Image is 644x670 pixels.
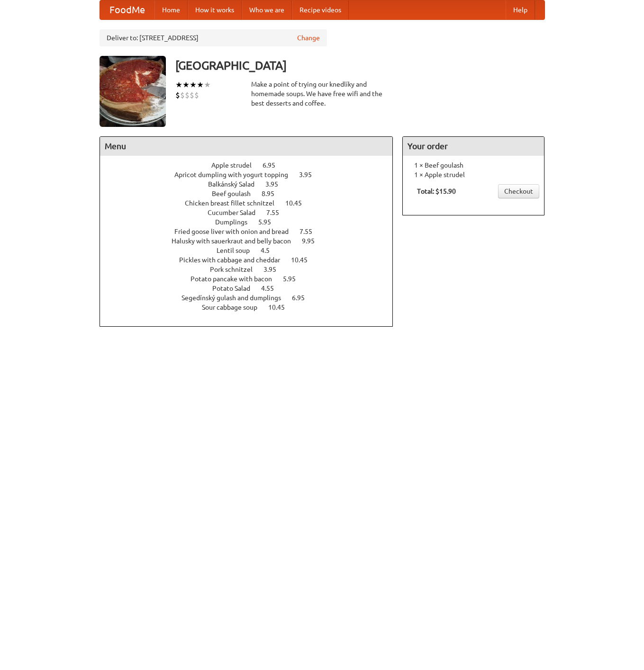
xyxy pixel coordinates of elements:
[263,161,285,169] span: 6.95
[100,137,393,156] h4: Menu
[197,80,204,90] li: ★
[299,171,321,179] span: 3.95
[194,90,199,100] li: $
[292,294,314,302] span: 6.95
[174,171,298,179] span: Apricot dumpling with yogurt topping
[299,228,322,235] span: 7.55
[291,256,317,264] span: 10.45
[408,161,539,170] li: 1 × Beef goulash
[185,199,319,207] a: Chicken breast fillet schnitzel 10.45
[263,266,286,273] span: 3.95
[185,199,284,207] span: Chicken breast fillet schnitzel
[283,275,305,283] span: 5.95
[212,285,260,292] span: Potato Salad
[292,0,349,19] a: Recipe videos
[172,237,300,245] span: Halusky with sauerkraut and belly bacon
[190,80,197,90] li: ★
[175,80,182,90] li: ★
[204,80,211,90] li: ★
[180,90,185,100] li: $
[261,247,279,254] span: 4.5
[100,56,166,127] img: angular.jpg
[208,209,297,216] a: Cucumber Salad 7.55
[506,0,535,19] a: Help
[268,304,294,311] span: 10.45
[217,247,287,254] a: Lentil soup 4.5
[211,161,293,169] a: Apple strudel 6.95
[265,180,288,188] span: 3.95
[251,80,393,108] div: Make a point of trying our knedlíky and homemade soups. We have free wifi and the best desserts a...
[185,90,190,100] li: $
[210,266,294,273] a: Pork schnitzel 3.95
[302,237,324,245] span: 9.95
[181,294,322,302] a: Segedínský gulash and dumplings 6.95
[217,247,259,254] span: Lentil soup
[174,171,329,179] a: Apricot dumpling with yogurt topping 3.95
[262,190,284,197] span: 8.95
[100,0,154,19] a: FoodMe
[175,56,545,75] h3: [GEOGRAPHIC_DATA]
[215,218,289,226] a: Dumplings 5.95
[181,294,290,302] span: Segedínský gulash and dumplings
[188,0,242,19] a: How it works
[154,0,188,19] a: Home
[172,237,332,245] a: Halusky with sauerkraut and belly bacon 9.95
[285,199,311,207] span: 10.45
[208,180,296,188] a: Balkánský Salad 3.95
[266,209,289,216] span: 7.55
[175,90,180,100] li: $
[174,228,330,235] a: Fried goose liver with onion and bread 7.55
[202,304,267,311] span: Sour cabbage soup
[190,90,194,100] li: $
[242,0,292,19] a: Who we are
[174,228,298,235] span: Fried goose liver with onion and bread
[258,218,281,226] span: 5.95
[190,275,313,283] a: Potato pancake with bacon 5.95
[403,137,544,156] h4: Your order
[498,184,539,198] a: Checkout
[261,285,283,292] span: 4.55
[212,190,292,197] a: Beef goulash 8.95
[211,161,261,169] span: Apple strudel
[210,266,262,273] span: Pork schnitzel
[190,275,281,283] span: Potato pancake with bacon
[182,80,190,90] li: ★
[297,33,320,43] a: Change
[408,170,539,179] li: 1 × Apple strudel
[202,304,302,311] a: Sour cabbage soup 10.45
[212,190,260,197] span: Beef goulash
[417,188,456,195] b: Total: $15.90
[179,256,290,264] span: Pickles with cabbage and cheddar
[100,29,327,46] div: Deliver to: [STREET_ADDRESS]
[179,256,325,264] a: Pickles with cabbage and cheddar 10.45
[208,180,264,188] span: Balkánský Salad
[215,218,257,226] span: Dumplings
[208,209,265,216] span: Cucumber Salad
[212,285,291,292] a: Potato Salad 4.55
